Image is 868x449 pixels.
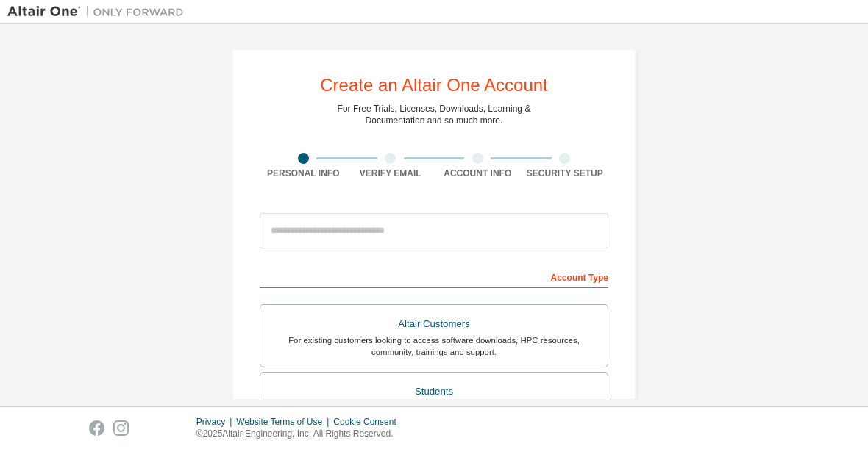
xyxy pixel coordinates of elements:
[260,168,347,179] div: Personal Info
[260,265,608,288] div: Account Type
[269,314,599,334] div: Altair Customers
[236,416,333,428] div: Website Terms of Use
[269,334,599,358] div: For existing customers looking to access software downloads, HPC resources, community, trainings ...
[434,168,522,179] div: Account Info
[89,420,104,436] img: facebook.svg
[196,428,405,440] p: © 2025 Altair Engineering, Inc. All Rights Reserved.
[269,381,599,402] div: Students
[320,76,548,94] div: Create an Altair One Account
[196,416,236,428] div: Privacy
[338,103,531,126] div: For Free Trials, Licenses, Downloads, Learning & Documentation and so much more.
[113,420,129,436] img: instagram.svg
[347,168,435,179] div: Verify Email
[7,4,191,19] img: Altair One
[522,168,609,179] div: Security Setup
[333,416,405,428] div: Cookie Consent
